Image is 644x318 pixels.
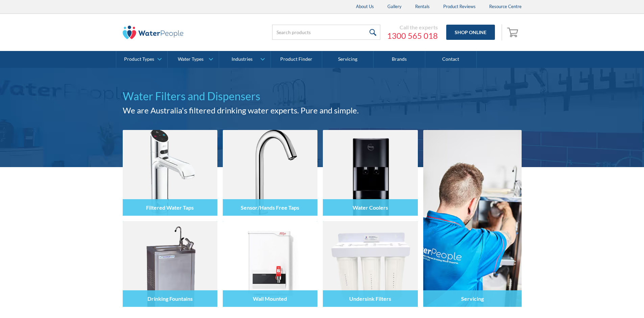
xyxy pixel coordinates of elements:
h4: Wall Mounted [253,295,287,302]
h4: Sensor/Hands Free Taps [241,204,299,211]
img: Drinking Fountains [123,221,217,307]
a: Servicing [423,130,522,307]
img: Sensor/Hands Free Taps [223,130,317,216]
a: Brands [374,51,425,68]
img: Wall Mounted [223,221,317,307]
a: Product Finder [271,51,322,68]
a: Servicing [322,51,374,68]
a: Contact [425,51,477,68]
img: The Water People [123,26,184,39]
div: Product Types [124,56,154,62]
img: shopping cart [507,27,520,37]
div: Industries [232,56,253,62]
img: Water Coolers [323,130,418,216]
a: Industries [219,51,270,68]
h4: Servicing [461,295,484,302]
div: Water Types [178,56,204,62]
a: Open empty cart [505,24,522,41]
h4: Filtered Water Taps [146,204,194,211]
a: Water Types [168,51,219,68]
img: Undersink Filters [323,221,418,307]
img: Filtered Water Taps [123,130,217,216]
h4: Water Coolers [353,204,388,211]
a: Shop Online [446,25,495,40]
a: 1300 565 018 [387,31,438,41]
a: Product Types [116,51,167,68]
h4: Drinking Fountains [147,295,193,302]
input: Search products [272,25,380,40]
div: Call the experts [387,24,438,31]
h4: Undersink Filters [349,295,391,302]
